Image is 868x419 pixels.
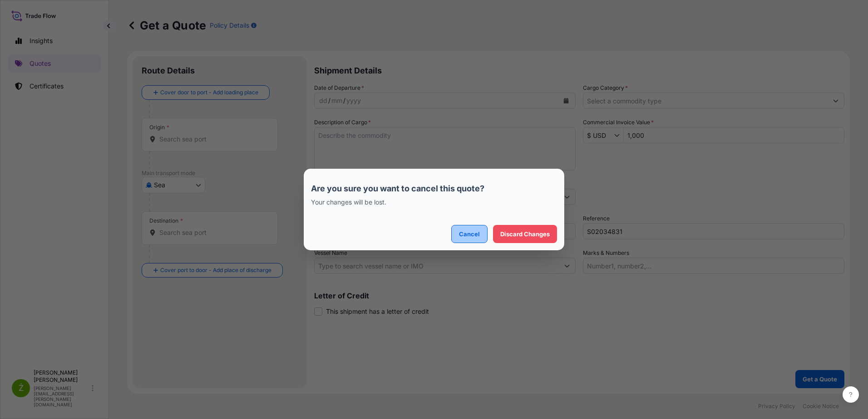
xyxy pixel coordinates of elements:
button: Discard Changes [493,225,557,243]
p: Your changes will be lost. [311,198,557,207]
p: Cancel [459,229,480,239]
p: Are you sure you want to cancel this quote? [311,183,557,194]
p: Discard Changes [500,229,550,239]
button: Cancel [451,225,488,243]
